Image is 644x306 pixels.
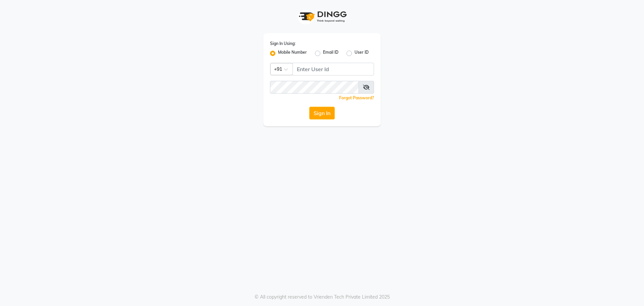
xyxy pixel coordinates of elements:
label: Sign In Using: [270,41,296,47]
label: User ID [355,49,369,57]
a: Forgot Password? [339,95,374,100]
label: Email ID [323,49,338,57]
input: Username [292,63,374,75]
button: Sign In [309,107,335,119]
label: Mobile Number [278,49,307,57]
input: Username [270,81,359,94]
img: logo1.svg [295,7,349,27]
